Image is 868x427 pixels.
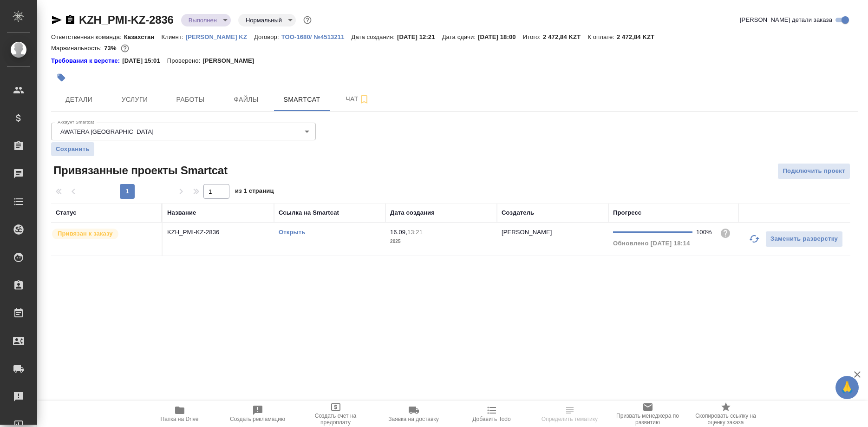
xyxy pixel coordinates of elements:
p: 13:21 [407,229,423,236]
button: Сохранить [51,142,94,156]
p: Клиент: [161,33,185,40]
div: Создатель [502,208,534,217]
div: Прогресс [613,208,641,217]
a: KZH_PMI-KZ-2836 [79,13,174,26]
span: Привязанные проекты Smartcat [51,163,228,178]
span: [PERSON_NAME] детали заказа [740,15,832,25]
p: [PERSON_NAME] KZ [186,33,254,40]
p: Дата сдачи: [442,33,478,40]
button: Подключить проект [777,163,850,179]
p: Договор: [254,33,281,40]
p: К оплате: [587,33,617,40]
div: 100% [696,228,712,237]
button: AWATERA [GEOGRAPHIC_DATA] [58,128,157,136]
p: KZH_PMI-KZ-2836 [167,228,269,237]
p: 73% [104,45,118,52]
p: 2025 [390,237,492,246]
div: Дата создания [390,208,435,217]
span: Заменить разверстку [770,234,838,244]
a: Открыть [279,229,305,236]
button: Выполнен [186,16,220,24]
p: Маржинальность: [51,45,104,52]
span: Сохранить [56,145,90,154]
button: 🙏 [835,376,859,399]
button: Доп статусы указывают на важность/срочность заказа [301,14,313,26]
p: [PERSON_NAME] [502,229,552,236]
p: [PERSON_NAME] [202,56,261,66]
p: 16.09, [390,229,407,236]
span: Подключить проект [783,166,845,177]
div: Выполнен [181,14,231,26]
span: 🙏 [839,378,855,397]
p: [DATE] 18:00 [478,33,523,40]
button: Скопировать ссылку для ЯМессенджера [51,14,62,26]
button: 93.10 RUB; [119,42,131,54]
span: Работы [168,94,213,105]
p: [DATE] 12:21 [397,33,442,40]
p: Итого: [523,33,543,40]
p: 2 472,84 KZT [543,33,587,40]
div: Название [167,208,196,217]
svg: Подписаться [359,94,370,105]
p: 2 472,84 KZT [617,33,661,40]
span: Детали [57,94,101,105]
button: Нормальный [243,16,285,24]
button: Обновить прогресс [743,228,765,250]
p: [DATE] 15:01 [122,56,167,66]
span: из 1 страниц [235,185,274,199]
div: AWATERA [GEOGRAPHIC_DATA] [51,123,316,140]
div: Нажми, чтобы открыть папку с инструкцией [51,56,122,66]
button: Скопировать ссылку [65,14,76,26]
span: Файлы [224,94,268,105]
div: Выполнен [238,14,296,26]
a: ТОО-1680/ №4513211 [281,33,352,40]
button: Добавить тэг [51,67,72,88]
a: [PERSON_NAME] KZ [186,33,254,40]
p: Привязан к заказу [58,229,113,238]
button: Заменить разверстку [765,231,843,247]
p: Проверено: [167,56,203,66]
span: Чат [335,93,380,105]
div: Статус [56,208,77,217]
a: Требования к верстке: [51,56,122,66]
p: ТОО-1680/ №4513211 [281,33,352,40]
p: Казахстан [124,33,162,40]
div: Ссылка на Smartcat [279,208,339,217]
span: Обновлено [DATE] 18:14 [613,240,690,247]
p: Ответственная команда: [51,33,124,40]
span: Услуги [112,94,157,105]
p: Дата создания: [352,33,397,40]
span: Smartcat [280,94,324,105]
